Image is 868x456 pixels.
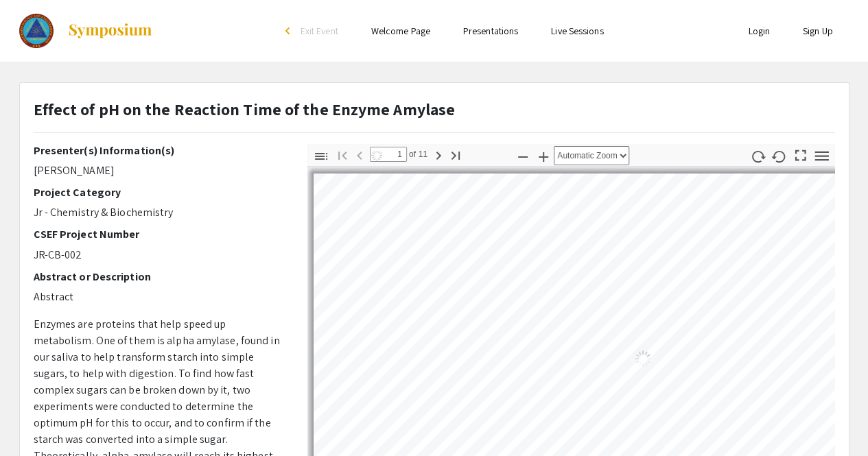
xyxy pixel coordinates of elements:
button: Zoom In [532,146,555,166]
button: Zoom Out [511,146,535,166]
h2: Presenter(s) Information(s) [34,144,287,157]
h2: Project Category [34,186,287,199]
button: Rotate Counterclockwise [767,146,790,166]
p: Abstract [34,289,287,305]
a: Live Sessions [551,25,603,37]
button: Tools [810,146,833,166]
a: Login [748,25,770,37]
p: Jr - Chemistry & Biochemistry [34,204,287,221]
strong: Effect of pH on the Reaction Time of the Enzyme Amylase [34,98,456,120]
a: Welcome Page [371,25,430,37]
span: of 11 [407,147,428,162]
input: Page [370,147,407,162]
p: [PERSON_NAME] [34,163,287,179]
iframe: Chat [810,394,858,446]
select: Zoom [554,146,629,165]
a: The Colorado Science & Engineering Fair [19,14,154,48]
img: The Colorado Science & Engineering Fair [19,14,54,48]
span: Exit Event [301,25,338,37]
button: Switch to Presentation Mode [788,144,812,164]
p: JR-CB-002 [34,247,287,263]
h2: CSEF Project Number [34,228,287,241]
button: Rotate Clockwise [746,146,769,166]
button: Toggle Sidebar [309,146,333,166]
h2: Abstract or Description [34,270,287,283]
button: Next Page [427,145,450,165]
button: Go to First Page [331,145,354,165]
button: Previous Page [348,145,371,165]
div: arrow_back_ios [285,27,294,35]
img: Symposium by ForagerOne [67,23,153,39]
a: Sign Up [803,25,833,37]
a: Presentations [463,25,518,37]
button: Go to Last Page [444,145,467,165]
